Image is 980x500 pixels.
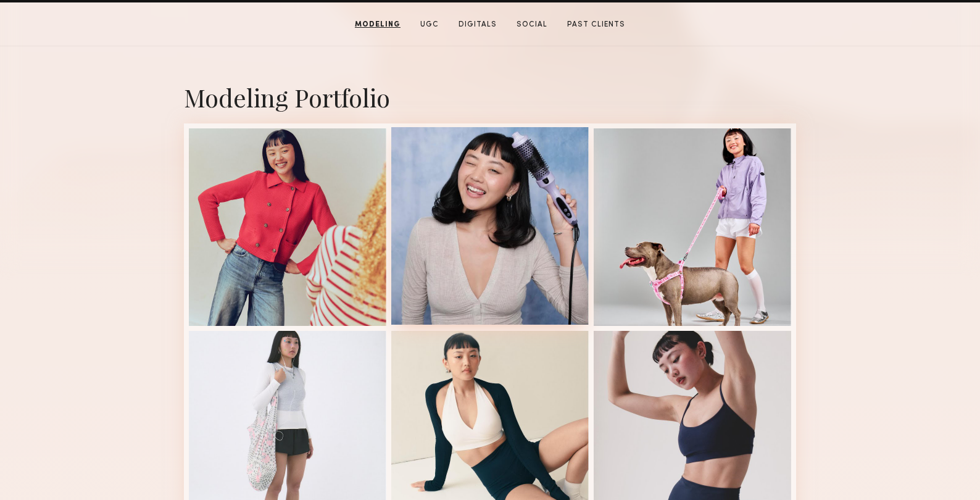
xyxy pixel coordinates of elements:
a: Past Clients [562,19,630,30]
a: UGC [415,19,444,30]
a: Digitals [454,19,502,30]
a: Social [512,19,552,30]
a: Modeling [350,19,405,30]
div: Modeling Portfolio [184,81,796,114]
